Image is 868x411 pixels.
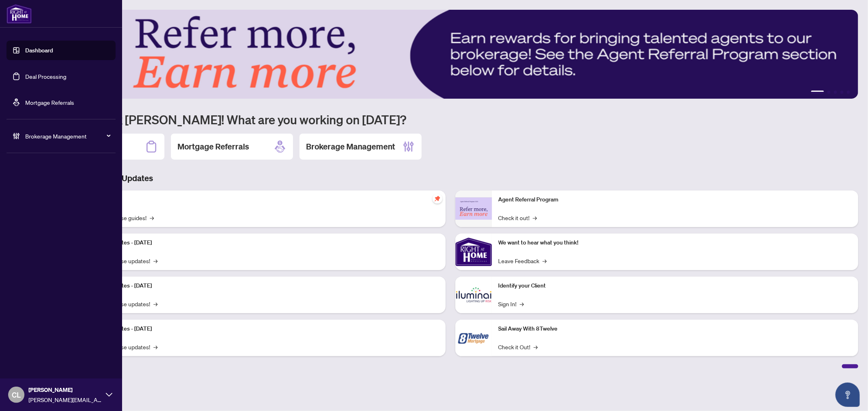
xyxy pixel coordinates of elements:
p: Platform Updates - [DATE] [85,238,439,247]
img: Sail Away With 8Twelve [455,320,492,356]
a: Deal Processing [25,73,66,80]
span: → [150,213,154,222]
img: Slide 0 [42,10,858,99]
a: Check it out!→ [498,213,537,222]
a: Mortgage Referrals [25,99,74,106]
button: 4 [840,91,844,94]
p: Self-Help [85,195,439,204]
button: 3 [834,91,837,94]
p: Sail Away With 8Twelve [498,324,852,333]
h3: Brokerage & Industry Updates [42,173,858,184]
h2: Mortgage Referrals [177,141,249,152]
button: 5 [847,91,850,94]
span: Brokerage Management [25,132,110,141]
img: We want to hear what you think! [455,234,492,270]
p: Agent Referral Program [498,195,852,204]
span: pushpin [433,194,442,203]
p: We want to hear what you think! [498,238,852,247]
h1: Welcome back [PERSON_NAME]! What are you working on [DATE]? [42,112,858,127]
img: logo [7,4,32,24]
a: Sign In!→ [498,299,524,308]
span: CL [12,389,21,400]
span: [PERSON_NAME] [28,385,102,394]
a: Leave Feedback→ [498,256,547,265]
span: [PERSON_NAME][EMAIL_ADDRESS][DOMAIN_NAME] [28,395,102,404]
span: → [533,213,537,222]
span: → [153,342,157,351]
a: Dashboard [25,47,53,54]
h2: Brokerage Management [306,141,395,152]
button: Open asap [835,383,860,407]
p: Platform Updates - [DATE] [85,281,439,290]
span: → [153,256,157,265]
img: Agent Referral Program [455,197,492,220]
span: → [543,256,547,265]
span: → [153,299,157,308]
p: Identify your Client [498,281,852,290]
p: Platform Updates - [DATE] [85,324,439,333]
button: 2 [827,91,831,94]
a: Check it Out!→ [498,342,538,351]
span: → [534,342,538,351]
button: 1 [811,91,824,94]
img: Identify your Client [455,277,492,313]
span: → [520,299,524,308]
